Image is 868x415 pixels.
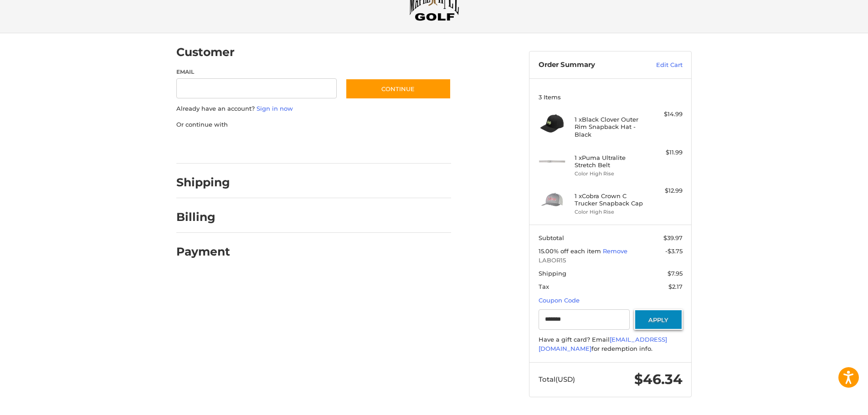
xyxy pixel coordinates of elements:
[634,371,683,388] span: $46.34
[575,154,644,169] h4: 1 x Puma Ultralite Stretch Belt
[539,61,637,70] h3: Order Summary
[539,234,564,241] span: Subtotal
[257,105,293,112] a: Sign in now
[251,138,319,154] iframe: PayPal-paylater
[345,78,451,99] button: Continue
[328,138,396,154] iframe: PayPal-venmo
[634,309,683,330] button: Apply
[539,309,630,330] input: Gift Certificate or Coupon Code
[575,116,644,138] h4: 1 x Black Clover Outer Rim Snapback Hat - Black
[176,120,451,129] p: Or continue with
[176,45,235,59] h2: Customer
[793,390,868,415] iframe: Google Customer Reviews
[539,283,549,290] span: Tax
[539,270,566,277] span: Shipping
[637,61,683,70] a: Edit Cart
[539,247,603,255] span: 15.00% off each item
[603,247,627,255] a: Remove
[176,245,230,259] h2: Payment
[176,210,230,224] h2: Billing
[176,175,230,190] h2: Shipping
[575,192,644,207] h4: 1 x Cobra Crown C Trucker Snapback Cap
[647,110,683,119] div: $14.99
[539,336,667,352] a: [EMAIL_ADDRESS][DOMAIN_NAME]
[539,93,683,101] h3: 3 Items
[663,234,683,241] span: $39.97
[539,375,575,384] span: Total (USD)
[176,68,337,76] label: Email
[176,104,451,113] p: Already have an account?
[665,247,683,255] span: -$3.75
[575,170,644,178] li: Color High Rise
[647,148,683,157] div: $11.99
[647,186,683,195] div: $12.99
[575,208,644,216] li: Color High Rise
[539,256,683,265] span: LABOR15
[539,335,683,353] div: Have a gift card? Email for redemption info.
[539,297,580,304] a: Coupon Code
[668,270,683,277] span: $7.95
[668,283,683,290] span: $2.17
[174,138,242,154] iframe: PayPal-paypal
